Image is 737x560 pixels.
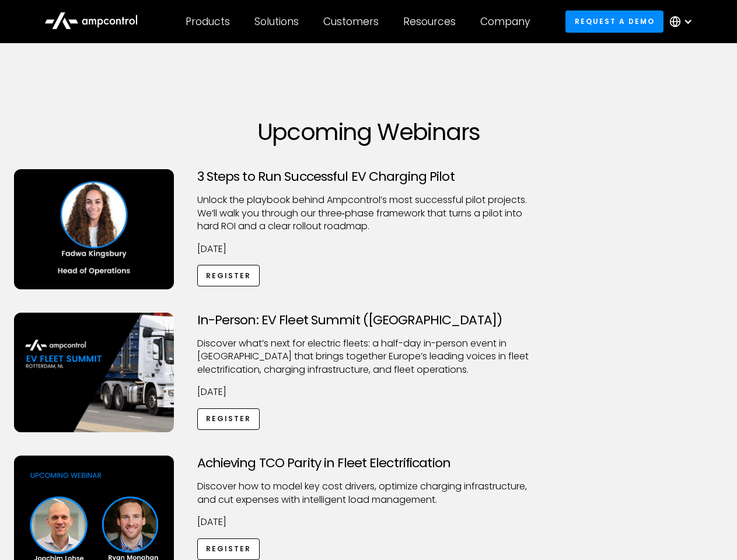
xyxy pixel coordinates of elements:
h1: Upcoming Webinars [14,118,724,146]
h3: 3 Steps to Run Successful EV Charging Pilot [197,169,540,184]
p: [DATE] [197,516,540,528]
a: Register [197,265,260,286]
div: Solutions [254,15,299,28]
p: ​Discover what’s next for electric fleets: a half-day in-person event in [GEOGRAPHIC_DATA] that b... [197,337,540,376]
h3: Achieving TCO Parity in Fleet Electrification [197,456,540,471]
div: Products [186,15,230,28]
a: Register [197,538,260,560]
h3: In-Person: EV Fleet Summit ([GEOGRAPHIC_DATA]) [197,313,540,328]
div: Resources [403,15,456,28]
p: [DATE] [197,243,540,256]
a: Request a demo [565,10,663,32]
div: Customers [323,15,379,28]
div: Company [480,15,530,28]
p: Unlock the playbook behind Ampcontrol’s most successful pilot projects. We’ll walk you through ou... [197,194,540,233]
p: [DATE] [197,386,540,398]
p: Discover how to model key cost drivers, optimize charging infrastructure, and cut expenses with i... [197,480,540,506]
a: Register [197,408,260,430]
